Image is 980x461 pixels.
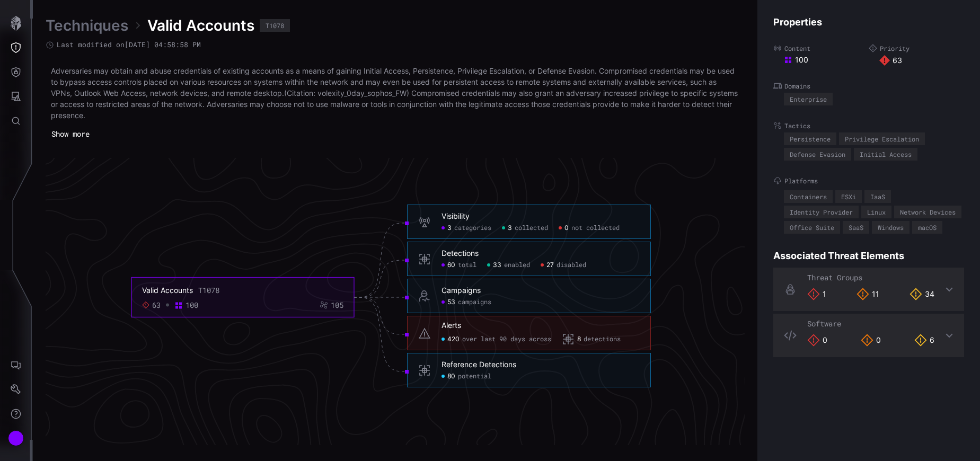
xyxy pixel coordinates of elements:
span: 33 [493,261,501,270]
div: 6 [914,334,934,347]
span: potential [458,373,491,381]
div: 0 [861,334,881,347]
div: Office Suite [790,224,834,230]
label: Tactics [773,121,964,130]
label: Content [773,44,869,52]
span: not collected [571,224,620,233]
div: Linux [867,209,886,215]
span: 3 [447,224,452,233]
div: 63 [879,55,964,66]
label: Priority [869,44,964,52]
div: Containers [790,193,827,200]
div: Visibility [442,212,470,221]
h4: Properties [773,16,964,28]
div: Defense Evasion [790,151,845,157]
button: Show more [46,126,95,142]
div: Enterprise [790,96,827,102]
a: Techniques [46,16,128,35]
span: 420 [447,335,460,344]
span: Valid Accounts [147,16,254,35]
p: Adversaries may obtain and abuse credentials of existing accounts as a means of gaining Initial A... [51,65,739,121]
div: T1078 [198,286,219,295]
div: T1078 [266,22,284,29]
span: 60 [447,261,455,270]
div: Valid Accounts [142,286,193,295]
div: Campaigns [442,286,481,296]
div: 11 [857,288,879,300]
span: 0 [564,224,569,233]
div: Alerts [442,321,461,330]
div: Persistence [790,136,831,142]
span: Last modified on [57,40,201,49]
div: 1 [807,288,826,300]
span: enabled [504,261,530,270]
span: over last 90 days across [462,335,551,344]
div: Windows [878,224,904,230]
div: macOS [918,224,937,230]
span: 3 [508,224,512,233]
div: Privilege Escalation [845,136,919,142]
span: 80 [447,373,455,381]
span: total [458,261,476,270]
span: Software [807,318,841,329]
span: categories [454,224,491,233]
span: 53 [447,298,455,307]
span: Threat Groups [807,272,862,282]
div: 105 [331,300,343,310]
div: 100 [186,300,198,310]
div: 63 [152,300,161,310]
div: Reference Detections [442,360,516,370]
div: SaaS [849,224,863,230]
span: 27 [546,261,554,270]
label: Platforms [773,176,964,185]
div: 100 [784,55,869,65]
span: detections [584,335,621,344]
label: Domains [773,82,964,90]
div: Initial Access [860,151,912,157]
span: disabled [557,261,586,270]
time: [DATE] 04:58:58 PM [125,40,201,49]
h4: Associated Threat Elements [773,250,964,262]
div: 0 [807,334,827,347]
div: Network Devices [900,209,956,215]
span: collected [515,224,548,233]
div: Identity Provider [790,209,853,215]
div: Detections [442,249,479,259]
div: IaaS [870,193,885,200]
div: ESXi [841,193,856,200]
div: 34 [910,288,934,300]
span: campaigns [458,298,491,307]
span: 8 [577,335,581,344]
